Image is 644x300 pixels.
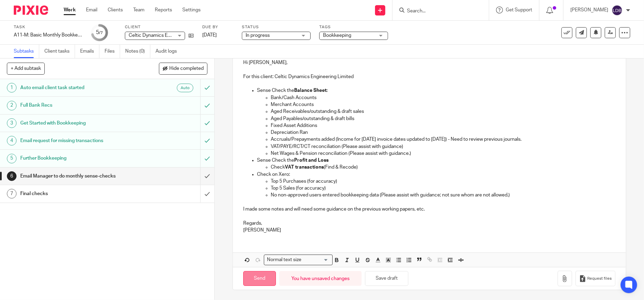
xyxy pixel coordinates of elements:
div: Search for option [264,255,333,265]
button: Request files [576,271,615,286]
p: Merchant Accounts [271,101,615,108]
span: [DATE] [202,33,217,37]
div: 5 [96,29,103,36]
div: 7 [7,189,17,199]
img: svg%3E [612,5,623,16]
span: Celtic Dynamics Engineering Limited [129,33,208,38]
p: Sense Check the [257,157,615,164]
small: /7 [99,31,103,35]
a: Clients [108,7,123,13]
label: Client [125,24,194,30]
h1: Email request for missing transactions [20,136,136,146]
p: Check on Xero: [257,171,615,178]
h1: Further Bookkeeping [20,153,136,163]
button: Save draft [365,271,408,286]
p: Fixed Asset Additions [271,122,615,129]
div: 6 [7,171,17,181]
p: I made some notes and will need some guidance on the previous working papers, etc. [243,206,615,213]
p: For this client: Celtic Dynamics Engineering Limited [243,73,615,80]
a: Team [133,7,144,13]
button: Hide completed [159,63,207,74]
p: No non-approved users entered bookkeeping data (Please assist with guidance; not sure whom are no... [271,192,615,199]
strong: Profit and Loss [294,158,329,163]
div: 3 [7,118,17,128]
p: Accruals/Prepayments added (Income for [DATE] invoice dates updated to [DATE]) - Need to review p... [271,136,615,143]
div: A11-M: Basic Monthly Bookkeeping [14,32,83,39]
div: Auto [177,84,193,92]
p: Sense Check the [257,87,615,94]
p: Top 5 Sales (for accuracy) [271,185,615,192]
strong: Balance Sheet: [294,88,328,93]
p: Net Wages & Pension reconciliation (Please assist with guidance.) [271,150,615,157]
a: Subtasks [14,45,39,58]
p: Aged Payables/outstanding & draft bills [271,115,615,122]
a: Settings [182,7,201,13]
label: Task [14,24,83,30]
div: 5 [7,154,17,163]
div: 2 [7,101,17,110]
span: Normal text size [266,256,303,264]
p: Check (Find & Recode) [271,164,615,171]
label: Status [242,24,311,30]
strong: VAT transactions [285,165,324,170]
a: Work [64,7,76,13]
p: Depreciation Ran [271,129,615,136]
div: You have unsaved changes [279,271,362,286]
input: Send [243,271,276,286]
h1: Get Started with Bookkeeping [20,118,136,128]
input: Search [406,8,468,14]
div: 4 [7,136,17,146]
p: Hi [PERSON_NAME], [243,59,615,66]
a: Client tasks [44,45,75,58]
p: VAT/PAYE/RCT/CT reconciliation (Please assist with guidance) [271,143,615,150]
h1: Email Manager to do monthly sense-checks [20,171,136,181]
a: Email [86,7,97,13]
a: Files [105,45,120,58]
span: Bookkeeping [323,33,351,38]
button: + Add subtask [7,63,45,74]
label: Tags [319,24,388,30]
h1: Auto email client task started [20,83,136,93]
span: Request files [587,276,612,281]
span: Get Support [506,8,532,12]
p: [PERSON_NAME] [243,227,615,234]
p: Aged Receivables/outstanding & draft sales [271,108,615,115]
label: Due by [202,24,233,30]
span: In progress [246,33,270,38]
a: Notes (0) [125,45,150,58]
a: Reports [155,7,172,13]
a: Emails [80,45,99,58]
div: 1 [7,83,17,93]
h1: Final checks [20,189,136,199]
a: Audit logs [155,45,182,58]
p: [PERSON_NAME] [570,7,608,13]
input: Search for option [304,256,329,264]
span: Hide completed [169,66,204,72]
p: Regards, [243,220,615,227]
h1: Full Bank Recs [20,100,136,110]
img: Pixie [14,6,48,15]
p: Bank/Cash Accounts [271,94,615,101]
p: Top 5 Purchases (for accuracy) [271,178,615,185]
